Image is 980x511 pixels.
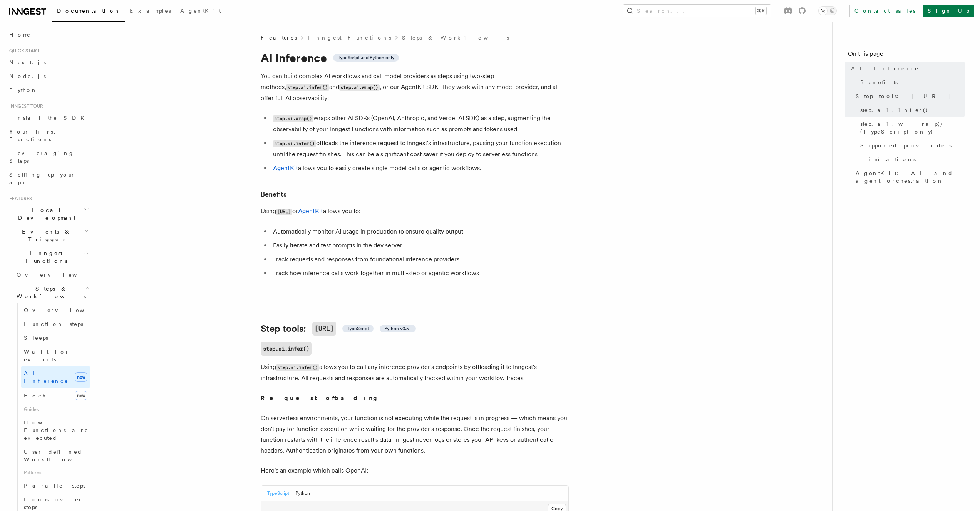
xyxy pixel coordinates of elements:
a: Leveraging Steps [6,146,90,168]
a: Sign Up [923,5,974,17]
a: Step tools:[URL] TypeScript Python v0.5+ [261,322,416,336]
a: Contact sales [849,5,920,17]
span: Python v0.5+ [384,326,411,332]
a: Python [6,83,90,97]
a: AgentKit: AI and agent orchestration [853,166,965,188]
code: step.ai.infer() [286,84,329,91]
li: offloads the inference request to Inngest's infrastructure, pausing your function execution until... [271,138,569,160]
span: Function steps [24,321,83,327]
a: Parallel steps [21,479,90,493]
a: AgentKit [176,2,226,21]
span: Fetch [24,392,46,399]
a: Limitations [857,152,965,166]
a: Supported providers [857,139,965,152]
span: Documentation [57,8,121,14]
span: Features [6,195,32,202]
a: Benefits [857,75,965,89]
span: Features [261,34,297,42]
button: Search...⌘K [623,5,771,17]
li: Automatically monitor AI usage in production to ensure quality output [271,226,569,237]
span: AgentKit: AI and agent orchestration [856,169,965,185]
strong: Request offloading [261,394,383,402]
span: Your first Functions [9,129,55,142]
span: Step tools: [URL] [856,92,952,100]
a: Fetchnew [21,388,90,403]
span: Parallel steps [24,483,85,489]
p: Using or allows you to: [261,206,569,217]
span: TypeScript and Python only [338,55,394,61]
span: Quick start [6,48,40,54]
a: step.ai.infer() [857,103,965,117]
span: Sleeps [24,335,48,341]
a: Function steps [21,317,90,331]
span: AI Inference [24,370,69,384]
a: Overview [13,268,90,282]
span: Inngest Functions [6,249,83,265]
span: TypeScript [347,326,369,332]
span: step.ai.infer() [860,106,928,114]
button: Local Development [6,203,90,225]
a: Examples [125,2,176,21]
a: step.ai.infer() [261,342,312,356]
p: You can build complex AI workflows and call model providers as steps using two-step methods, and ... [261,71,569,104]
code: step.ai.wrap() [339,84,380,91]
code: [URL] [276,209,292,215]
span: Overview [17,272,96,278]
a: Inngest Functions [308,34,391,42]
span: Home [9,31,31,38]
span: Overview [24,307,103,313]
li: allows you to easily create single model calls or agentic workflows. [271,163,569,174]
a: AgentKit [298,207,323,215]
a: Home [6,28,90,42]
a: Overview [21,303,90,317]
span: Inngest tour [6,103,43,109]
span: Next.js [9,59,46,65]
h4: On this page [848,49,965,62]
span: Events & Triggers [6,228,84,243]
span: How Functions are executed [24,419,89,441]
li: wraps other AI SDKs (OpenAI, Anthropic, and Vercel AI SDK) as a step, augmenting the observabilit... [271,113,569,135]
span: Patterns [21,466,90,479]
code: step.ai.wrap() [273,115,313,122]
a: Next.js [6,55,90,69]
span: Limitations [860,155,916,163]
button: Toggle dark mode [818,6,837,15]
span: Benefits [860,78,898,86]
a: Install the SDK [6,111,90,125]
span: Examples [130,8,171,14]
span: new [75,372,87,382]
a: Step tools: [URL] [853,89,965,103]
span: step.ai.wrap() (TypeScript only) [860,120,965,135]
span: User-defined Workflows [24,449,93,463]
li: Track requests and responses from foundational inference providers [271,254,569,265]
span: Supported providers [860,142,952,149]
a: User-defined Workflows [21,445,90,466]
h1: AI Inference [261,51,569,65]
a: AI Inferencenew [21,366,90,388]
a: Documentation [52,2,125,22]
span: Steps & Workflows [13,285,86,300]
button: Events & Triggers [6,225,90,246]
a: AI Inference [848,62,965,75]
span: Wait for events [24,349,70,362]
span: Loops over steps [24,496,83,510]
li: Track how inference calls work together in multi-step or agentic workflows [271,268,569,279]
a: step.ai.wrap() (TypeScript only) [857,117,965,139]
a: How Functions are executed [21,416,90,445]
span: Setting up your app [9,172,75,185]
a: Steps & Workflows [402,34,509,42]
span: AgentKit [180,8,221,14]
code: step.ai.infer() [276,364,319,371]
a: Node.js [6,69,90,83]
span: AI Inference [851,65,919,72]
span: Install the SDK [9,115,89,121]
span: Guides [21,403,90,416]
p: On serverless environments, your function is not executing while the request is in progress — whi... [261,413,569,456]
code: [URL] [312,322,336,336]
a: Your first Functions [6,125,90,146]
button: Steps & Workflows [13,282,90,303]
kbd: ⌘K [756,7,766,15]
a: Wait for events [21,345,90,366]
li: Easily iterate and test prompts in the dev server [271,240,569,251]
